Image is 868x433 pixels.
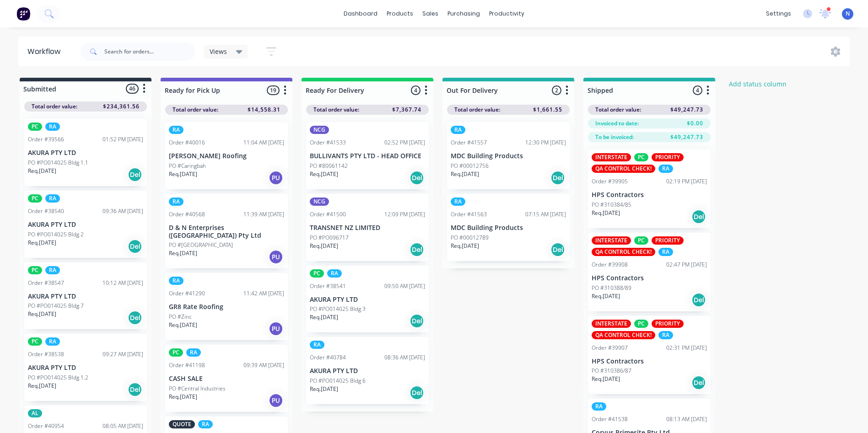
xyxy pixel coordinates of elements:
p: HPS Contractors [592,191,707,199]
p: PO #310384/85 [592,201,631,209]
p: PO #PO014025 Bldg 2 [28,230,84,239]
p: Req. [DATE] [28,310,56,318]
div: RAOrder #4056811:39 AM [DATE]D & N Enterprises ([GEOGRAPHIC_DATA]) Pty LtdPO #[GEOGRAPHIC_DATA]Re... [165,194,288,269]
div: 02:31 PM [DATE] [666,344,707,352]
p: HPS Contractors [592,274,707,282]
p: Req. [DATE] [169,249,197,257]
div: Order #39566 [28,135,64,144]
div: PC [28,337,42,346]
p: AKURA PTY LTD [28,293,143,300]
div: NCGOrder #4153302:52 PM [DATE]BULLIVANTS PTY LTD - HEAD OFFICEPO #80061142Req.[DATE]Del [306,122,429,189]
div: Del [550,242,565,257]
div: PRIORITY [652,236,684,245]
div: PC [28,194,42,203]
div: 09:39 AM [DATE] [243,361,284,369]
div: QA CONTROL CHECK! [592,331,655,339]
div: 09:27 AM [DATE] [102,350,143,358]
p: Req. [DATE] [310,313,338,321]
div: sales [418,7,443,21]
p: Req. [DATE] [28,382,56,390]
div: Order #38540 [28,207,64,215]
span: $49,247.73 [670,106,703,114]
div: PC [169,348,183,357]
p: PO #00012789 [451,234,489,242]
div: Order #40784 [310,353,346,362]
p: BULLIVANTS PTY LTD - HEAD OFFICE [310,152,425,160]
p: PO #Central Industries [169,385,226,393]
div: 12:09 PM [DATE] [384,210,425,219]
div: Order #38547 [28,279,64,287]
p: PO #Caringbah [169,162,206,170]
p: PO #PO014025 Bldg 1.2 [28,374,88,382]
div: RA [169,126,183,134]
div: PCRAOrder #3854009:36 AM [DATE]AKURA PTY LTDPO #PO014025 Bldg 2Req.[DATE]Del [24,191,147,258]
div: QUOTE [169,420,195,428]
p: PO #PO014025 Bldg 1.1 [28,159,88,167]
div: AL [28,409,42,417]
p: CASH SALE [169,375,284,383]
p: AKURA PTY LTD [28,364,143,372]
div: Order #41538 [592,415,628,423]
div: INTERSTATE [592,153,631,161]
p: Req. [DATE] [592,375,620,383]
p: AKURA PTY LTD [28,221,143,229]
div: QA CONTROL CHECK! [592,248,655,256]
div: PU [269,250,283,264]
div: RA [451,198,465,206]
div: RAOrder #4156307:15 AM [DATE]MDC Building ProductsPO #00012789Req.[DATE]Del [447,194,570,261]
p: PO #PO014025 Bldg 7 [28,302,84,310]
div: PC [28,266,42,274]
div: RAOrder #4129011:42 AM [DATE]GR8 Rate RoofingPO #ZincReq.[DATE]PU [165,273,288,340]
div: Order #41563 [451,210,487,219]
div: PC [28,123,42,131]
div: products [382,7,418,21]
div: Order #38541 [310,282,346,290]
p: PO #80061142 [310,162,348,170]
div: 11:39 AM [DATE] [243,210,284,219]
span: Total order value: [454,106,500,114]
div: 08:13 AM [DATE] [666,415,707,423]
div: 10:12 AM [DATE] [102,279,143,287]
p: Req. [DATE] [169,170,197,178]
div: RA [327,269,342,278]
p: TRANSNET NZ LIMITED [310,224,425,232]
div: Del [410,314,424,328]
div: 02:47 PM [DATE] [666,261,707,269]
div: Order #40954 [28,422,64,430]
div: RA [592,402,606,411]
div: NCG [310,126,329,134]
div: PU [269,393,283,408]
div: Del [128,310,142,325]
span: Total order value: [313,106,359,114]
div: RA [198,420,213,428]
p: Req. [DATE] [451,242,479,250]
a: dashboard [339,7,382,21]
span: Total order value: [173,106,218,114]
div: RA [45,266,60,274]
div: Order #41500 [310,210,346,219]
div: Workflow [27,46,65,57]
div: purchasing [443,7,485,21]
div: RA [169,277,183,285]
p: Req. [DATE] [28,167,56,175]
p: HPS Contractors [592,358,707,365]
div: PCRAOrder #3853809:27 AM [DATE]AKURA PTY LTDPO #PO014025 Bldg 1.2Req.[DATE]Del [24,334,147,401]
div: RAOrder #4001611:04 AM [DATE][PERSON_NAME] RoofingPO #CaringbahReq.[DATE]PU [165,122,288,189]
p: AKURA PTY LTD [28,149,143,157]
p: PO #PO014025 Bldg 3 [310,305,366,313]
p: Req. [DATE] [310,385,338,393]
p: PO #PO096717 [310,234,349,242]
div: 02:52 PM [DATE] [384,139,425,147]
p: [PERSON_NAME] Roofing [169,152,284,160]
span: Invoiced to date: [595,119,639,128]
div: RA [45,194,60,203]
div: INTERSTATEPCPRIORITYQA CONTROL CHECK!RAOrder #3990802:47 PM [DATE]HPS ContractorsPO #310388/89Req... [588,233,711,311]
div: Del [128,382,142,397]
p: PO #00012756 [451,162,489,170]
div: INTERSTATE [592,320,631,328]
div: Del [128,239,142,254]
p: PO #PO014025 Bldg 6 [310,377,366,385]
div: 12:30 PM [DATE] [525,139,566,147]
div: PCRAOrder #4119809:39 AM [DATE]CASH SALEPO #Central IndustriesReq.[DATE]PU [165,345,288,412]
div: 09:50 AM [DATE] [384,282,425,290]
